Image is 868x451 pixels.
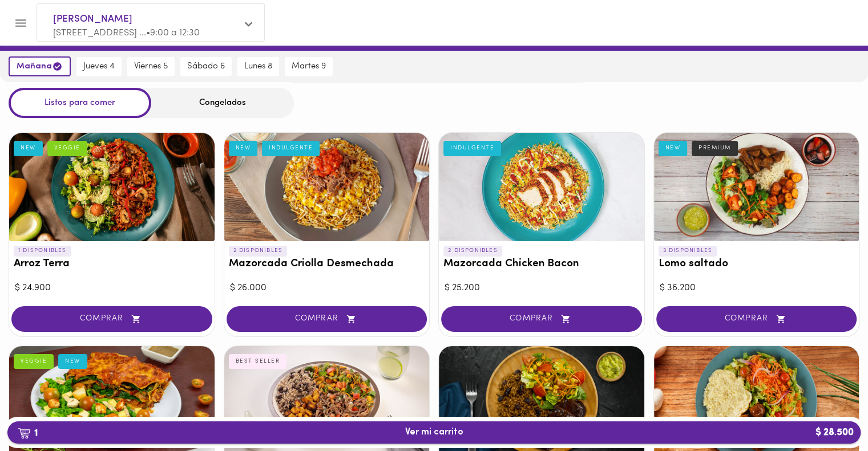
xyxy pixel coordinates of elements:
span: sábado 6 [187,62,225,72]
button: COMPRAR [11,306,212,332]
span: lunes 8 [244,62,272,72]
div: Listos para comer [9,88,151,118]
div: PREMIUM [692,141,738,156]
div: VEGGIE [14,354,54,369]
div: INDULGENTE [262,141,320,156]
span: martes 9 [292,62,326,72]
div: NEW [14,141,43,156]
div: Congelados [151,88,294,118]
p: 2 DISPONIBLES [229,246,288,256]
iframe: Messagebird Livechat Widget [802,385,857,440]
span: COMPRAR [26,314,198,324]
div: VEGGIE [47,141,87,156]
button: Menu [7,9,35,37]
span: jueves 4 [83,62,115,72]
b: 1 [11,425,45,440]
span: Ver mi carrito [405,427,463,438]
div: NEW [229,141,258,156]
img: cart.png [18,428,31,439]
div: NEW [659,141,688,156]
p: 2 DISPONIBLES [443,246,502,256]
h3: Lomo saltado [659,258,855,270]
button: COMPRAR [656,306,857,332]
div: NEW [58,354,87,369]
button: COMPRAR [227,306,427,332]
div: Lomo saltado [654,133,859,241]
button: mañana [9,56,71,76]
h3: Mazorcada Chicken Bacon [443,258,640,270]
button: sábado 6 [180,57,232,76]
h3: Arroz Terra [14,258,210,270]
span: [PERSON_NAME] [53,12,237,27]
div: BEST SELLER [229,354,287,369]
div: Mazorcada Criolla Desmechada [224,133,430,241]
button: viernes 5 [127,57,175,76]
button: lunes 8 [237,57,279,76]
div: $ 25.200 [445,282,639,295]
span: COMPRAR [241,314,413,324]
h3: Mazorcada Criolla Desmechada [229,258,425,270]
span: COMPRAR [455,314,628,324]
button: 1Ver mi carrito$ 28.500 [7,421,861,444]
span: COMPRAR [671,314,843,324]
div: $ 24.900 [15,282,209,295]
span: mañana [17,61,63,72]
div: Arroz Terra [9,133,215,241]
div: Mazorcada Chicken Bacon [439,133,644,241]
div: $ 26.000 [230,282,424,295]
span: viernes 5 [134,62,168,72]
p: 3 DISPONIBLES [659,246,717,256]
span: [STREET_ADDRESS] ... • 9:00 a 12:30 [53,29,200,38]
div: $ 36.200 [660,282,854,295]
div: INDULGENTE [443,141,501,156]
button: COMPRAR [441,306,642,332]
button: jueves 4 [76,57,122,76]
p: 1 DISPONIBLES [14,246,71,256]
button: martes 9 [285,57,333,76]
